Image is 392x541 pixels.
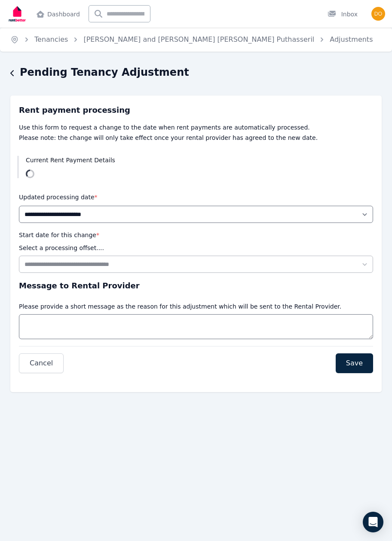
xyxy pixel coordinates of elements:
div: Open Intercom Messenger [363,512,383,532]
img: Cleetus Mary Madonna Puthasseril [371,7,385,21]
a: Tenancies [34,35,68,43]
p: Use this form to request a change to the date when rent payments are automatically processed. [19,123,373,132]
h3: Rent payment processing [19,104,373,116]
label: Updated processing date [19,194,98,201]
span: Save [346,358,363,368]
h1: Pending Tenancy Adjustment [20,65,189,79]
button: Cancel [19,353,64,373]
button: Save [336,353,373,373]
img: RentBetter [7,3,28,25]
p: Please note: the change will only take effect once your rental provider has agreed to the new date. [19,133,373,142]
h3: Current Rent Payment Details [26,156,375,164]
a: [PERSON_NAME] and [PERSON_NAME] [PERSON_NAME] Puthasseril [83,35,314,43]
h3: Message to Rental Provider [19,280,373,292]
div: Inbox [328,10,358,19]
p: Select a processing offset.... [19,244,104,252]
label: Start date for this change [19,232,99,238]
p: Please provide a short message as the reason for this adjustment which will be sent to the Rental... [19,302,341,311]
span: Cancel [30,358,53,368]
a: Adjustments [330,35,373,43]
